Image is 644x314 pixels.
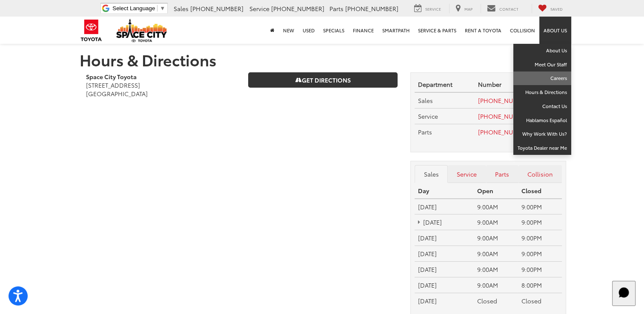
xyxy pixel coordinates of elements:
[271,4,324,13] span: [PHONE_NUMBER]
[481,4,525,13] a: Contact
[116,19,167,42] img: Space City Toyota
[418,128,432,136] span: Parts
[112,5,155,11] span: Select Language
[518,214,562,230] td: 9:00PM
[448,165,486,183] a: Service
[461,17,506,44] a: Rent a Toyota
[418,96,433,105] span: Sales
[518,262,562,277] td: 9:00PM
[474,214,518,230] td: 9:00AM
[449,4,479,13] a: Map
[474,262,518,277] td: 9:00AM
[345,4,398,13] span: [PHONE_NUMBER]
[329,4,343,13] span: Parts
[518,230,562,246] td: 9:00PM
[474,199,518,214] td: 9:00AM
[418,186,429,195] strong: Day
[157,5,157,11] span: ​
[414,17,461,44] a: Service & Parts
[518,199,562,214] td: 9:00PM
[319,17,349,44] a: Specials
[425,6,441,11] span: Service
[475,77,562,92] th: Number
[486,165,518,183] a: Parts
[249,4,269,13] span: Service
[75,17,107,44] img: Toyota
[478,128,531,136] a: [PHONE_NUMBER]
[80,51,565,68] h1: Hours & Directions
[415,246,474,262] td: [DATE]
[550,6,563,11] span: Saved
[513,71,571,86] a: Careers
[415,293,474,308] td: [DATE]
[418,112,438,120] span: Service
[474,277,518,293] td: 9:00AM
[474,293,518,308] td: Closed
[86,81,140,89] span: [STREET_ADDRESS]
[518,293,562,308] td: Closed
[513,141,571,155] a: Toyota Dealer near Me
[408,4,447,13] a: Service
[513,127,571,141] a: Why Work With Us?
[513,44,571,58] a: About Us
[478,96,531,105] a: [PHONE_NUMBER]
[378,17,414,44] a: SmartPath
[539,17,571,44] a: About Us
[415,199,474,214] td: [DATE]
[279,17,298,44] a: New
[415,262,474,277] td: [DATE]
[112,5,165,11] a: Select Language​
[415,230,474,246] td: [DATE]
[415,214,474,230] td: [DATE]
[298,17,319,44] a: Used
[478,112,531,120] a: [PHONE_NUMBER]
[349,17,378,44] a: Finance
[513,58,571,72] a: Meet Our Staff
[513,114,571,128] a: Hablamos Español
[513,100,571,114] a: Contact Us
[190,4,243,13] span: [PHONE_NUMBER]
[518,246,562,262] td: 9:00PM
[174,4,189,13] span: Sales
[499,6,518,11] span: Contact
[521,186,541,195] strong: Closed
[518,277,562,293] td: 8:00PM
[248,72,398,88] a: Get Directions on Google Maps
[506,17,539,44] a: Collision
[477,186,493,195] strong: Open
[474,246,518,262] td: 9:00AM
[415,277,474,293] td: [DATE]
[532,4,569,13] a: My Saved Vehicles
[513,86,571,100] a: Hours & Directions
[160,5,165,11] span: ▼
[86,72,137,81] b: Space City Toyota
[518,165,562,183] a: Collision
[474,230,518,246] td: 9:00AM
[86,89,148,98] span: [GEOGRAPHIC_DATA]
[415,165,448,183] a: Sales
[266,17,279,44] a: Home
[415,77,475,92] th: Department
[464,6,472,11] span: Map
